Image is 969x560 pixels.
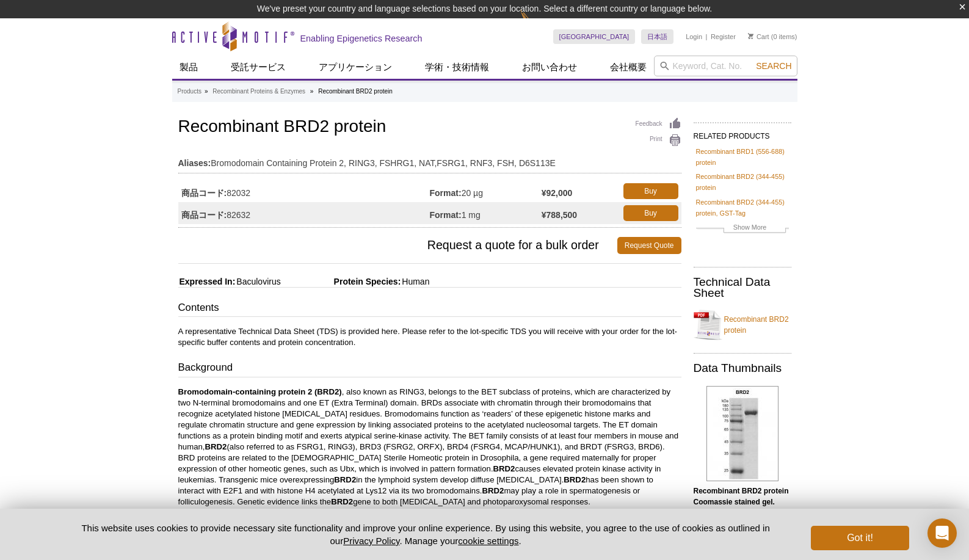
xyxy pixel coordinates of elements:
[212,86,305,97] a: Recombinant Proteins & Enzymes
[706,386,778,481] img: Recombinant BRD2 protein Coomassie gel
[311,56,399,79] a: アプリケーション
[515,56,584,79] a: お問い合わせ
[310,88,314,95] li: »
[686,32,702,41] a: Login
[636,134,681,147] a: Print
[752,60,795,71] button: Search
[553,29,636,44] a: [GEOGRAPHIC_DATA]
[430,209,462,220] strong: Format:
[178,150,681,170] td: Bromodomain Containing Protein 2, RING3, FSHRG1, NAT,FSRG1, RNF3, FSH, D6S113E
[811,526,909,550] button: Got it!
[694,363,791,374] h2: Data Thumbnails
[696,171,789,193] a: Recombinant BRD2 (344-455) protein
[235,277,280,286] span: Baculovirus
[542,187,573,198] strong: ¥92,000
[178,387,681,507] p: , also known as RING3, belongs to the BET subclass of proteins, which are characterized by two N-...
[178,326,681,348] p: A representative Technical Data Sheet (TDS) is provided here. Please refer to the lot-specific TD...
[756,61,791,71] span: Search
[623,205,678,221] a: Buy
[542,209,577,220] strong: ¥788,500
[636,117,681,131] a: Feedback
[603,56,654,79] a: 会社概要
[430,202,542,224] td: 1 mg
[178,180,430,202] td: 82032
[300,33,423,44] h2: Enabling Epigenetics Research
[343,536,399,546] a: Privacy Policy
[178,237,617,254] span: Request a quote for a bulk order
[430,187,462,198] strong: Format:
[617,237,681,254] a: Request Quote
[696,222,789,236] a: Show More
[178,86,201,97] a: Products
[694,485,791,529] p: (Click image to enlarge and see details).
[331,497,353,506] strong: BRD2
[178,360,681,377] h3: Background
[493,464,515,473] strong: BRD2
[706,29,708,44] li: |
[334,475,356,484] strong: BRD2
[178,117,681,138] h1: Recombinant BRD2 protein
[223,56,293,79] a: 受託サービス
[748,32,769,41] a: Cart
[564,475,586,484] strong: BRD2
[520,9,553,38] img: Change Here
[418,56,496,79] a: 学術・技術情報
[641,29,673,44] a: 日本語
[748,29,797,44] li: (0 items)
[318,88,393,95] li: Recombinant BRD2 protein
[694,122,791,144] h2: RELATED PRODUCTS
[694,277,791,299] h2: Technical Data Sheet
[696,197,789,219] a: Recombinant BRD2 (344-455) protein, GST-Tag
[482,486,504,495] strong: BRD2
[178,387,342,396] strong: Bromodomain-containing protein 2 (BRD2)
[181,187,227,198] strong: 商品コード:
[178,158,211,169] strong: Aliases:
[205,88,208,95] li: »
[623,183,678,199] a: Buy
[654,56,797,76] input: Keyword, Cat. No.
[178,277,236,286] span: Expressed In:
[401,277,429,286] span: Human
[748,33,753,39] img: Your Cart
[430,180,542,202] td: 20 µg
[205,442,227,451] strong: BRD2
[694,307,791,343] a: Recombinant BRD2 protein
[178,202,430,224] td: 82632
[60,522,791,547] p: This website uses cookies to provide necessary site functionality and improve your online experie...
[711,32,736,41] a: Register
[458,536,518,546] button: cookie settings
[694,487,789,506] b: Recombinant BRD2 protein Coomassie stained gel.
[283,277,401,286] span: Protein Species:
[172,56,205,79] a: 製品
[927,518,957,548] div: Open Intercom Messenger
[696,146,789,168] a: Recombinant BRD1 (556-688) protein
[181,209,227,220] strong: 商品コード:
[178,300,681,318] h3: Contents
